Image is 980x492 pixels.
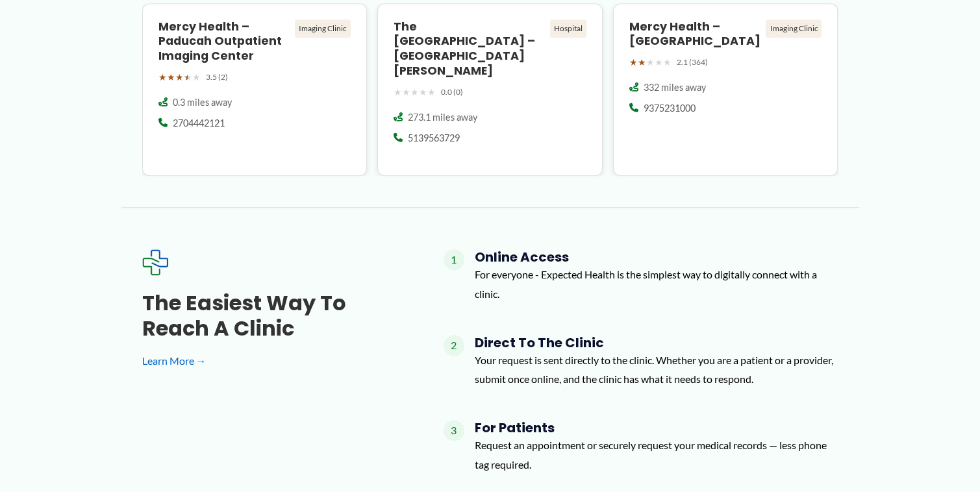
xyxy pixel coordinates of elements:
[410,84,419,101] span: ★
[444,335,464,356] span: 2
[475,351,838,389] p: Your request is sent directly to the clinic. Whether you are a patient or a provider, submit once...
[444,420,464,441] span: 3
[629,19,761,49] h4: Mercy Health – [GEOGRAPHIC_DATA]
[475,335,838,351] h4: Direct to the Clinic
[408,111,477,124] span: 273.1 miles away
[646,54,655,71] span: ★
[206,70,228,84] span: 3.5 (2)
[173,96,232,109] span: 0.3 miles away
[158,19,290,64] h4: Mercy Health – Paducah Outpatient Imaging Center
[644,81,706,94] span: 332 miles away
[142,3,368,177] a: Mercy Health – Paducah Outpatient Imaging Center Imaging Clinic ★★★★★ 3.5 (2) 0.3 miles away 2704...
[142,351,402,371] a: Learn More →
[638,54,646,71] span: ★
[644,102,696,115] span: 9375231000
[629,54,638,71] span: ★
[394,84,402,101] span: ★
[475,436,838,474] p: Request an appointment or securely request your medical records — less phone tag required.
[444,249,464,270] span: 1
[475,265,838,303] p: For everyone - Expected Health is the simplest way to digitally connect with a clinic.
[377,3,603,177] a: The [GEOGRAPHIC_DATA] – [GEOGRAPHIC_DATA][PERSON_NAME] Hospital ★★★★★ 0.0 (0) 273.1 miles away 51...
[402,84,410,101] span: ★
[441,85,463,99] span: 0.0 (0)
[295,19,351,38] div: Imaging Clinic
[550,19,586,38] div: Hospital
[192,69,201,86] span: ★
[613,3,838,177] a: Mercy Health – [GEOGRAPHIC_DATA] Imaging Clinic ★★★★★ 2.1 (364) 332 miles away 9375231000
[427,84,436,101] span: ★
[158,69,167,86] span: ★
[677,55,708,69] span: 2.1 (364)
[766,19,822,38] div: Imaging Clinic
[419,84,427,101] span: ★
[408,132,460,145] span: 5139563729
[655,54,663,71] span: ★
[394,19,545,79] h4: The [GEOGRAPHIC_DATA] – [GEOGRAPHIC_DATA][PERSON_NAME]
[663,54,672,71] span: ★
[167,69,175,86] span: ★
[175,69,184,86] span: ★
[475,249,838,265] h4: Online Access
[142,291,402,341] h3: The Easiest Way to Reach a Clinic
[184,69,192,86] span: ★
[142,249,168,275] img: Expected Healthcare Logo
[475,420,838,436] h4: For Patients
[173,117,225,130] span: 2704442121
